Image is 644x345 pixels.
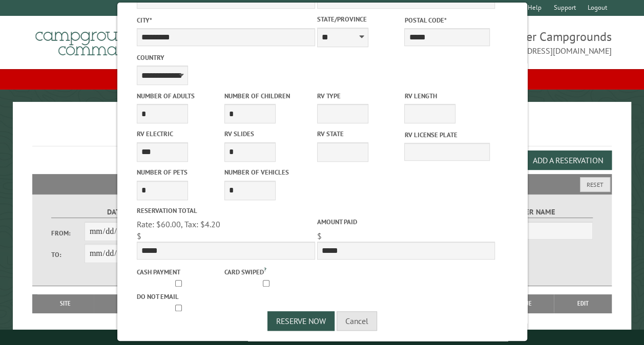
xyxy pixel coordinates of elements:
a: ? [263,266,266,273]
label: RV State [317,129,402,139]
label: Reservation Total [136,206,315,215]
label: To: [51,250,85,260]
label: Number of Pets [136,167,222,177]
label: Do not email [136,292,222,301]
span: Rate: $60.00, Tax: $4.20 [136,219,220,229]
label: Number of Adults [136,91,222,101]
label: From: [51,228,85,238]
label: Amount paid [317,217,495,227]
th: Dates [94,294,168,313]
label: RV License Plate [404,130,490,140]
img: Campground Commander [32,20,160,60]
label: Number of Vehicles [224,167,309,177]
button: Reset [580,177,610,192]
th: Site [37,294,94,313]
label: City [136,15,315,25]
label: Number of Children [224,91,309,101]
th: Edit [554,294,612,313]
button: Reserve Now [267,311,335,331]
span: $ [317,231,321,241]
span: $ [136,231,141,241]
label: Cash payment [136,267,222,277]
label: RV Type [317,91,402,101]
button: Cancel [337,311,377,331]
label: RV Electric [136,129,222,139]
h2: Filters [32,174,612,193]
label: RV Slides [224,129,309,139]
label: Country [136,53,315,62]
label: Card swiped [224,265,309,276]
label: Postal Code [404,15,490,25]
button: Add a Reservation [524,150,612,170]
label: Dates [51,206,184,218]
label: State/Province [317,14,402,24]
label: RV Length [404,91,490,101]
h1: Reservations [32,118,612,146]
